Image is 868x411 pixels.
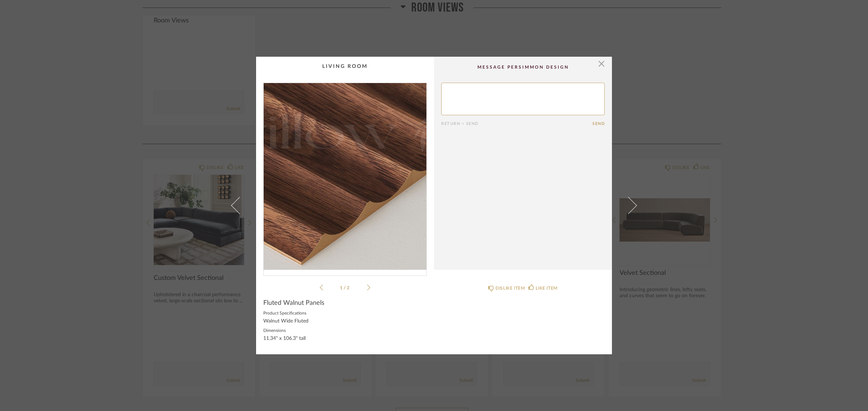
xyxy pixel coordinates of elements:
[347,286,350,290] span: 2
[592,121,605,126] button: Send
[594,57,609,71] button: Close
[263,327,306,333] label: Dimensions
[536,285,557,292] div: LIKE ITEM
[263,336,306,342] div: 11.34" x 106.3" tall
[264,83,426,270] img: 29eba8ae-3d2a-46d8-8844-ad56b52fc59f_1000x1000.jpg
[264,83,426,270] div: 0
[495,285,525,292] div: DISLIKE ITEM
[441,121,592,126] div: Return = Send
[344,286,347,290] span: /
[263,319,427,324] div: Walnut Wide Fluted
[340,286,344,290] span: 1
[263,310,427,316] label: Product Specifications
[263,299,324,307] span: Fluted Walnut Panels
